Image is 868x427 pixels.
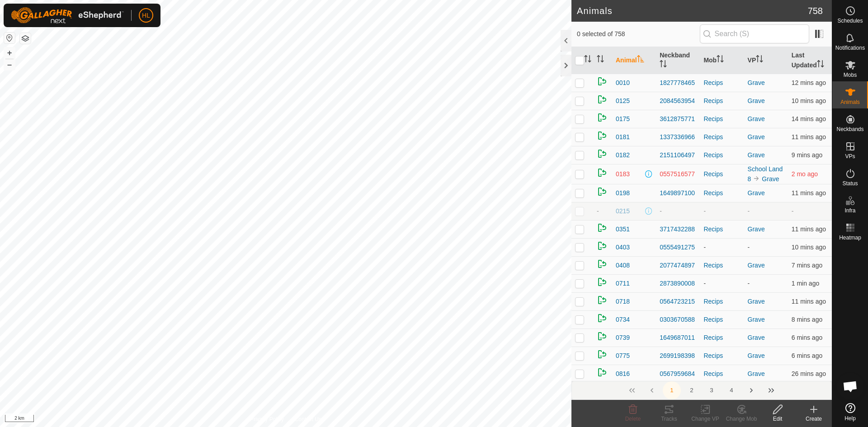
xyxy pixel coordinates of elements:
a: Grave [762,175,779,183]
a: Grave [748,133,765,141]
span: 0198 [616,188,630,198]
img: returning on [597,94,608,105]
div: Recips [703,351,740,361]
a: Grave [748,334,765,341]
a: Privacy Policy [250,415,284,423]
div: Recips [703,369,740,379]
img: returning on [597,367,608,378]
div: 0555491275 [660,243,696,252]
span: 0175 [616,114,630,124]
span: 0403 [616,243,630,252]
img: returning on [597,76,608,87]
span: 18 Sept 2025, 12:56 pm [792,370,826,377]
span: 0125 [616,96,630,106]
div: - [703,243,740,252]
p-sorticon: Activate to sort [660,61,667,69]
div: - [660,206,696,216]
a: Grave [748,298,765,305]
div: Edit [759,415,796,423]
img: Gallagher Logo [11,7,124,23]
div: 2077474897 [660,261,696,270]
span: 0 selected of 758 [577,29,700,39]
span: 18 Sept 2025, 1:15 pm [792,262,822,269]
span: 18 Sept 2025, 1:11 pm [792,298,826,305]
div: - [703,279,740,288]
span: 18 Sept 2025, 1:12 pm [792,244,826,251]
div: 2151106497 [660,150,696,160]
a: Help [832,399,868,425]
div: 2873890008 [660,279,696,288]
div: 2084563954 [660,96,696,106]
a: Grave [748,225,765,233]
input: Search (S) [700,24,809,43]
a: Grave [748,370,765,377]
div: Recips [703,261,740,270]
th: VP [744,47,788,74]
th: Mob [700,47,744,74]
div: 2699198398 [660,351,696,361]
span: 18 Sept 2025, 1:12 pm [792,189,826,197]
span: Mobs [844,72,857,78]
th: Neckband [656,47,700,74]
span: 0775 [616,351,630,361]
div: Recips [703,315,740,324]
span: Animals [840,99,860,105]
p-sorticon: Activate to sort [584,56,591,64]
span: Neckbands [836,127,863,132]
button: + [4,47,15,58]
button: Reset Map [4,33,15,43]
div: Tracks [651,415,687,423]
span: 18 Sept 2025, 1:13 pm [792,97,826,104]
span: 18 Sept 2025, 1:11 pm [792,79,826,86]
div: Change VP [687,415,723,423]
span: 0183 [616,169,630,179]
span: Infra [844,208,855,213]
p-sorticon: Activate to sort [637,56,644,64]
img: returning on [597,240,608,251]
app-display-virtual-paddock-transition: - [748,207,750,215]
span: - [597,207,599,215]
a: Contact Us [295,415,321,423]
span: 0010 [616,78,630,88]
img: returning on [597,313,608,324]
img: returning on [597,112,608,123]
span: Status [842,181,858,186]
a: Grave [748,189,765,197]
span: 18 Sept 2025, 1:11 pm [792,225,826,233]
div: Open chat [837,373,864,400]
span: 0711 [616,279,630,288]
img: returning on [597,186,608,197]
span: Heatmap [839,235,861,240]
p-sorticon: Activate to sort [717,56,724,64]
a: Grave [748,151,765,159]
img: returning on [597,222,608,233]
div: 3717432288 [660,225,696,234]
span: 18 Sept 2025, 1:17 pm [792,352,822,359]
img: returning on [597,130,608,141]
div: Recips [703,78,740,88]
img: returning on [597,258,608,269]
div: 1649897100 [660,188,696,198]
p-sorticon: Activate to sort [597,56,604,64]
div: Recips [703,114,740,124]
button: 3 [703,381,721,399]
span: 0739 [616,333,630,343]
div: 0564723215 [660,297,696,306]
button: Last Page [762,381,780,399]
div: Recips [703,150,740,160]
span: 758 [808,4,823,18]
div: Change Mob [723,415,759,423]
img: to [753,175,760,182]
img: returning on [597,167,608,178]
span: Delete [625,416,641,422]
span: 0351 [616,225,630,234]
span: 18 Sept 2025, 1:13 pm [792,151,822,159]
div: 1337336966 [660,132,696,142]
span: - [792,207,794,215]
div: Recips [703,132,740,142]
th: Animal [612,47,656,74]
span: 18 Sept 2025, 1:11 pm [792,133,826,141]
span: 0215 [616,206,630,216]
div: Create [796,415,832,423]
a: Grave [748,262,765,269]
